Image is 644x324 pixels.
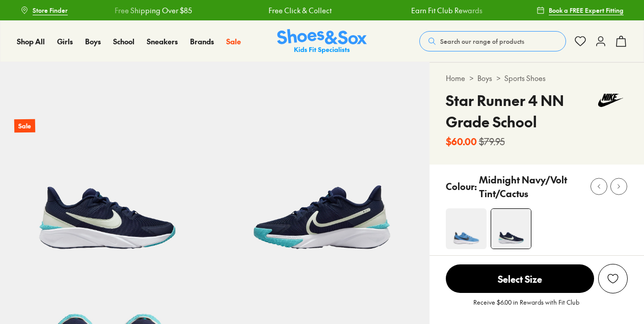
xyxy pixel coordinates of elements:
[113,36,135,47] a: School
[14,119,35,133] p: Sale
[147,36,178,46] span: Sneakers
[410,5,481,16] a: Earn Fit Club Rewards
[226,36,241,46] span: Sale
[549,6,624,15] span: Book a FREE Expert Fitting
[479,134,505,148] s: $79.95
[491,209,531,249] img: 4-537491_1
[446,134,477,148] b: $60.00
[17,36,45,46] span: Shop All
[10,256,51,293] iframe: Gorgias live chat messenger
[57,36,73,46] span: Girls
[17,36,45,47] a: Shop All
[277,29,367,54] a: Shoes & Sox
[446,179,477,193] p: Colour:
[33,6,68,15] span: Store Finder
[440,37,524,46] span: Search our range of products
[85,36,101,47] a: Boys
[479,173,583,200] p: Midnight Navy/Volt Tint/Cactus
[504,73,546,84] a: Sports Shoes
[446,264,594,293] button: Select Size
[214,62,429,277] img: 5-537492_1
[226,36,241,47] a: Sale
[446,73,465,84] a: Home
[267,5,330,16] a: Free Click & Collect
[594,90,628,111] img: Vendor logo
[20,1,68,19] a: Store Finder
[113,36,135,46] span: School
[446,208,487,249] img: 4-527614_1
[85,36,101,46] span: Boys
[446,73,628,84] div: > >
[477,73,492,84] a: Boys
[147,36,178,47] a: Sneakers
[57,36,73,47] a: Girls
[113,5,191,16] a: Free Shipping Over $85
[446,264,594,293] span: Select Size
[473,298,579,316] p: Receive $6.00 in Rewards with Fit Club
[190,36,214,46] span: Brands
[277,29,367,54] img: SNS_Logo_Responsive.svg
[446,90,594,132] h4: Star Runner 4 NN Grade School
[419,31,566,51] button: Search our range of products
[190,36,214,47] a: Brands
[536,1,624,19] a: Book a FREE Expert Fitting
[598,264,628,293] button: Add to Wishlist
